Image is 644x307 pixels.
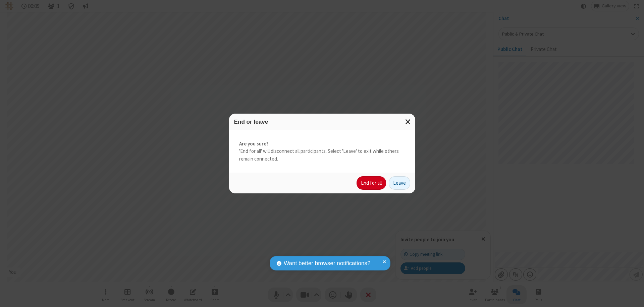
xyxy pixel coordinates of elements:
strong: Are you sure? [239,140,405,148]
button: End for all [357,176,386,190]
div: 'End for all' will disconnect all participants. Select 'Leave' to exit while others remain connec... [229,130,415,173]
h3: End or leave [234,119,410,125]
button: Close modal [401,114,415,130]
button: Leave [389,176,410,190]
span: Want better browser notifications? [284,259,370,268]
